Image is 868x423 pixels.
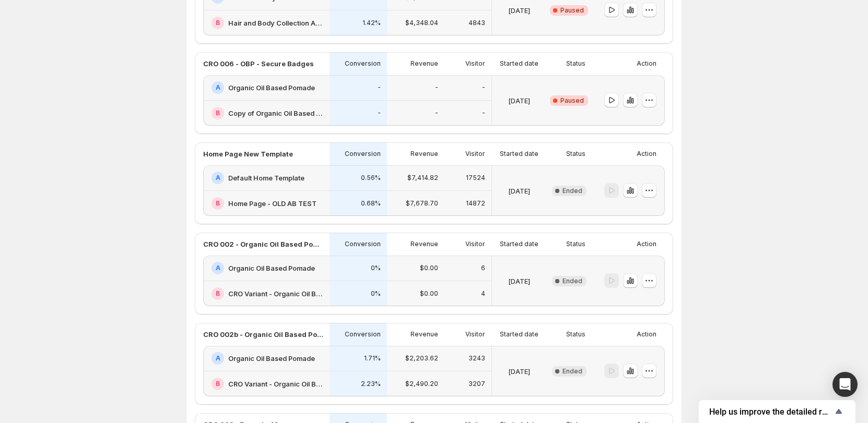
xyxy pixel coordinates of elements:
[216,174,220,182] h2: A
[465,240,485,248] p: Visitor
[410,59,438,68] p: Revenue
[832,372,858,397] div: Open Intercom Messenger
[371,264,381,272] p: 0%
[468,354,485,362] p: 3243
[466,199,485,208] p: 14872
[465,150,485,158] p: Visitor
[637,150,656,158] p: Action
[216,199,220,208] h2: B
[405,380,438,388] p: $2,490.20
[560,96,584,105] span: Paused
[562,187,582,195] span: Ended
[407,174,438,182] p: $7,414.82
[378,109,381,117] p: -
[406,199,438,208] p: $7,678.70
[405,354,438,362] p: $2,203.62
[435,83,438,92] p: -
[216,354,220,362] h2: A
[508,5,530,16] p: [DATE]
[364,354,381,362] p: 1.71%
[378,83,381,92] p: -
[465,330,485,339] p: Visitor
[500,150,538,158] p: Started date
[203,239,323,249] p: CRO 002 - Organic Oil Based Pomade - Subscription Box
[435,109,438,117] p: -
[216,109,220,117] h2: B
[508,366,530,377] p: [DATE]
[410,330,438,339] p: Revenue
[228,82,315,93] h2: Organic Oil Based Pomade
[345,59,381,68] p: Conversion
[566,150,585,158] p: Status
[566,59,585,68] p: Status
[361,380,381,388] p: 2.23%
[216,19,220,27] h2: B
[228,288,323,299] h2: CRO Variant - Organic Oil Based Pomade
[216,264,220,272] h2: A
[228,379,323,389] h2: CRO Variant - Organic Oil Based Pomade
[709,405,845,418] button: Show survey - Help us improve the detailed report for A/B campaigns
[228,353,315,364] h2: Organic Oil Based Pomade
[345,330,381,339] p: Conversion
[468,380,485,388] p: 3207
[468,19,485,27] p: 4843
[500,240,538,248] p: Started date
[216,380,220,388] h2: B
[637,240,656,248] p: Action
[466,174,485,182] p: 17524
[637,330,656,339] p: Action
[566,330,585,339] p: Status
[228,108,323,118] h2: Copy of Organic Oil Based Pomade
[482,83,485,92] p: -
[481,289,485,298] p: 4
[560,6,584,15] span: Paused
[203,329,323,340] p: CRO 002b - Organic Oil Based Pomade - Subscription Box
[410,150,438,158] p: Revenue
[482,109,485,117] p: -
[405,19,438,27] p: $4,348.04
[465,59,485,68] p: Visitor
[562,367,582,376] span: Ended
[508,186,530,196] p: [DATE]
[362,19,381,27] p: 1.42%
[345,240,381,248] p: Conversion
[228,263,315,273] h2: Organic Oil Based Pomade
[228,173,304,183] h2: Default Home Template
[216,83,220,92] h2: A
[481,264,485,272] p: 6
[203,149,293,159] p: Home Page New Template
[361,199,381,208] p: 0.68%
[216,289,220,298] h2: B
[203,58,314,69] p: CRO 006 - OBP - Secure Badges
[420,289,438,298] p: $0.00
[371,289,381,298] p: 0%
[562,277,582,285] span: Ended
[709,407,832,417] span: Help us improve the detailed report for A/B campaigns
[500,59,538,68] p: Started date
[345,150,381,158] p: Conversion
[508,276,530,286] p: [DATE]
[228,18,323,28] h2: Hair and Body Collection AB Test
[228,198,316,209] h2: Home Page - OLD AB TEST
[637,59,656,68] p: Action
[410,240,438,248] p: Revenue
[420,264,438,272] p: $0.00
[508,95,530,106] p: [DATE]
[361,174,381,182] p: 0.56%
[500,330,538,339] p: Started date
[566,240,585,248] p: Status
